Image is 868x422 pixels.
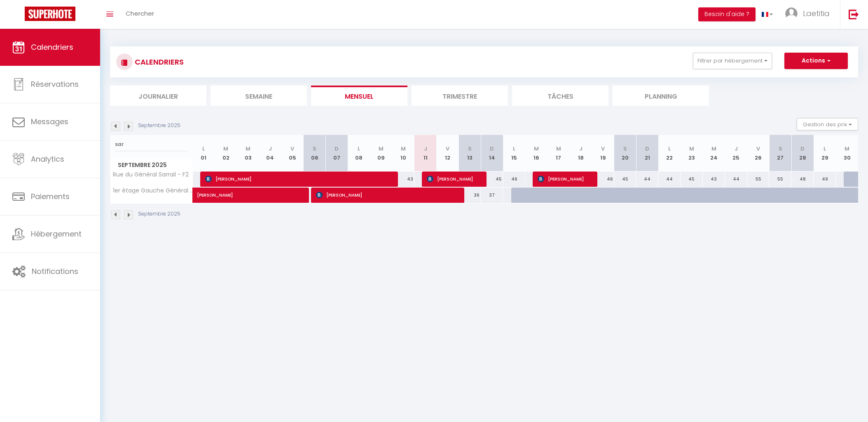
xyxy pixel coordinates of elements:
abbr: J [424,145,427,153]
abbr: M [379,145,384,153]
th: 18 [570,135,592,172]
th: 05 [281,135,304,172]
span: [PERSON_NAME] [205,171,391,187]
li: Tâches [512,86,608,106]
abbr: M [689,145,694,153]
p: Septembre 2025 [138,122,180,130]
th: 16 [525,135,547,172]
abbr: J [579,145,583,153]
th: 08 [348,135,370,172]
abbr: D [490,145,494,153]
div: 45 [681,172,703,187]
abbr: M [845,145,849,153]
img: ... [785,7,798,20]
li: Semaine [211,86,307,106]
abbr: S [623,145,627,153]
th: 04 [259,135,281,172]
div: 48 [791,172,814,187]
abbr: M [556,145,561,153]
span: Laetitia [803,8,830,19]
abbr: L [358,145,360,153]
button: Besoin d'aide ? [698,7,756,21]
li: Mensuel [311,86,407,106]
span: 1er étage Gauche Général Sarrail [112,188,194,194]
th: 27 [769,135,791,172]
li: Journalier [110,86,206,106]
span: Paiements [31,191,70,202]
div: 43 [392,172,414,187]
th: 22 [658,135,681,172]
abbr: M [401,145,406,153]
abbr: M [534,145,539,153]
span: [PERSON_NAME] [316,187,457,203]
span: Réservations [31,79,79,89]
span: [PERSON_NAME] [197,183,292,199]
abbr: D [335,145,339,153]
abbr: D [800,145,805,153]
abbr: J [269,145,272,153]
th: 14 [481,135,503,172]
th: 15 [503,135,525,172]
abbr: M [223,145,228,153]
div: 49 [814,172,836,187]
span: Septembre 2025 [110,159,192,171]
abbr: L [668,145,671,153]
th: 17 [547,135,570,172]
div: 46 [592,172,614,187]
th: 02 [215,135,237,172]
th: 10 [392,135,414,172]
th: 13 [459,135,481,172]
th: 12 [437,135,459,172]
li: Trimestre [412,86,508,106]
abbr: D [645,145,649,153]
button: Filtrer par hébergement [693,53,772,69]
div: 55 [769,172,791,187]
span: [PERSON_NAME] [427,171,479,187]
th: 26 [747,135,770,172]
span: Hébergement [31,229,82,239]
th: 21 [636,135,658,172]
th: 29 [814,135,836,172]
abbr: V [756,145,760,153]
abbr: S [779,145,782,153]
th: 25 [725,135,747,172]
th: 24 [703,135,725,172]
th: 28 [791,135,814,172]
li: Planning [613,86,709,106]
abbr: M [711,145,716,153]
abbr: V [290,145,294,153]
span: Rue du Général Sarrail - F2 [112,172,189,178]
th: 07 [326,135,348,172]
div: 44 [725,172,747,187]
th: 01 [193,135,215,172]
abbr: M [246,145,250,153]
span: Calendriers [31,42,73,52]
span: [PERSON_NAME] [538,171,590,187]
a: [PERSON_NAME] [193,188,215,203]
div: 43 [703,172,725,187]
div: 44 [658,172,681,187]
abbr: S [313,145,316,153]
div: 45 [614,172,636,187]
button: Actions [784,53,848,69]
th: 30 [836,135,858,172]
th: 19 [592,135,614,172]
img: Super Booking [25,7,75,21]
span: Analytics [31,154,64,164]
iframe: Chat [833,385,862,416]
span: Chercher [126,9,154,18]
div: 46 [503,172,525,187]
abbr: V [446,145,449,153]
div: 36 [459,188,481,203]
div: 37 [481,188,503,203]
th: 11 [414,135,437,172]
button: Gestion des prix [797,118,858,130]
abbr: J [735,145,738,153]
img: logout [849,9,859,19]
th: 06 [304,135,326,172]
abbr: L [513,145,515,153]
input: Rechercher un logement... [115,137,188,152]
div: 55 [747,172,770,187]
h3: CALENDRIERS [133,53,184,71]
th: 23 [681,135,703,172]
